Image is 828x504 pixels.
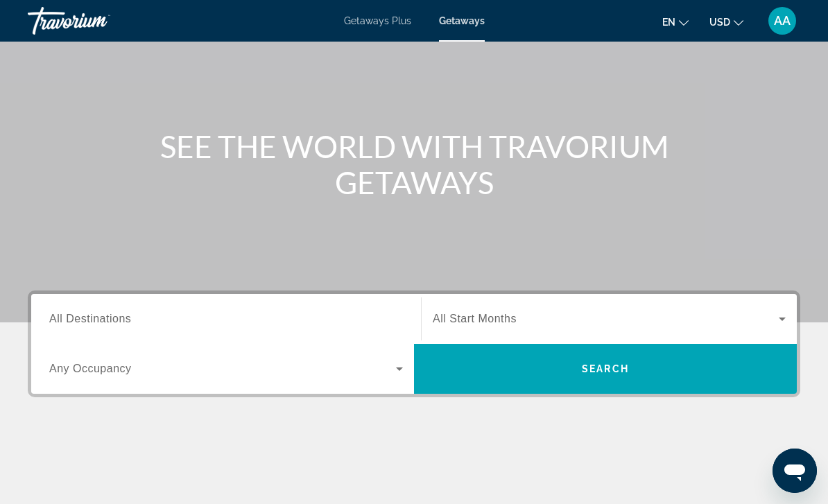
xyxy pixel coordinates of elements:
button: User Menu [764,6,800,35]
span: en [662,17,675,28]
span: Any Occupancy [49,363,132,374]
iframe: Button to launch messaging window [773,449,817,493]
span: All Destinations [49,313,131,324]
h1: SEE THE WORLD WITH TRAVORIUM GETAWAYS [154,128,674,200]
a: Getaways [439,15,485,26]
span: Search [582,363,629,374]
span: AA [774,14,791,28]
span: All Start Months [433,313,517,324]
a: Travorium [28,3,166,39]
a: Getaways Plus [344,15,411,26]
button: Change language [662,12,689,32]
button: Change currency [709,12,743,32]
button: Search [414,344,797,394]
span: USD [709,17,730,28]
div: Search widget [31,294,797,394]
